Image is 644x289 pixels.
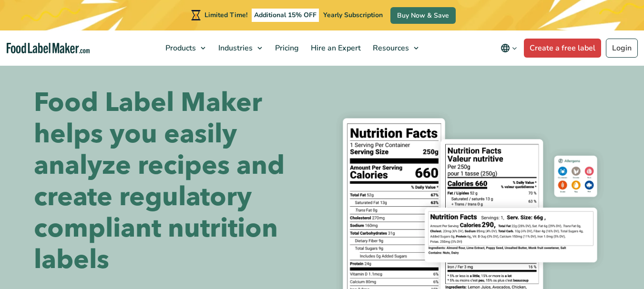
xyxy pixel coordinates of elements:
[269,30,303,66] a: Pricing
[7,43,90,54] a: Food Label Maker homepage
[308,43,362,53] span: Hire an Expert
[494,39,524,58] button: Change language
[367,30,423,66] a: Resources
[323,10,383,20] span: Yearly Subscription
[524,39,601,58] a: Create a free label
[370,43,410,53] span: Resources
[163,43,197,53] span: Products
[34,87,315,276] h1: Food Label Maker helps you easily analyze recipes and create regulatory compliant nutrition labels
[272,43,300,53] span: Pricing
[252,9,319,22] span: Additional 15% OFF
[305,30,365,66] a: Hire an Expert
[606,39,638,58] a: Login
[160,30,210,66] a: Products
[204,10,247,20] span: Limited Time!
[215,43,254,53] span: Industries
[213,30,267,66] a: Industries
[390,7,456,24] a: Buy Now & Save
